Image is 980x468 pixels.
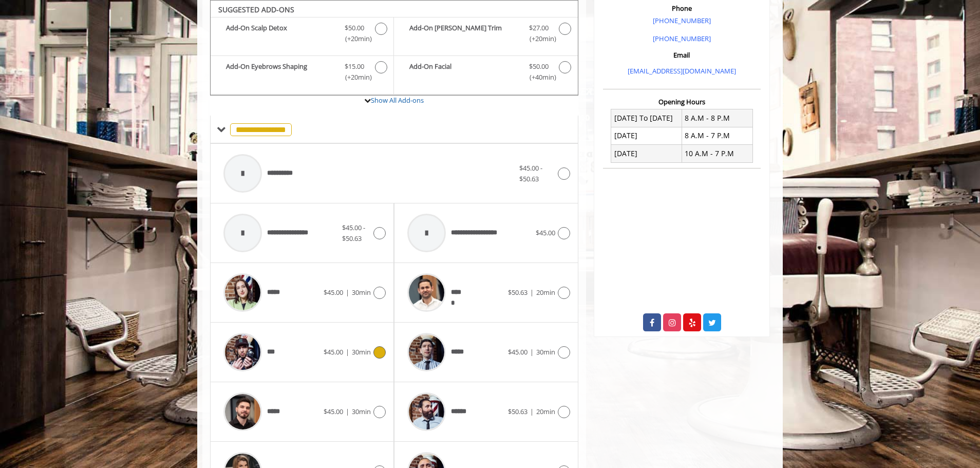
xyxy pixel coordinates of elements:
h3: Email [606,51,758,59]
span: 30min [352,407,371,416]
h3: Opening Hours [603,98,761,105]
b: Add-On Facial [409,61,518,83]
h3: Phone [606,5,758,12]
label: Add-On Eyebrows Shaping [216,61,388,85]
a: [EMAIL_ADDRESS][DOMAIN_NAME] [628,66,736,76]
td: [DATE] [611,145,682,162]
span: | [346,288,349,297]
span: (+20min ) [340,72,370,83]
span: | [530,347,534,357]
span: 20min [536,407,555,416]
td: [DATE] [611,127,682,144]
b: Add-On Scalp Detox [226,23,334,44]
span: $27.00 [529,23,549,33]
span: 30min [536,347,555,357]
span: (+40min ) [523,72,554,83]
td: [DATE] To [DATE] [611,109,682,127]
span: $45.00 [324,407,343,416]
span: (+20min ) [523,33,554,44]
b: SUGGESTED ADD-ONS [218,5,294,14]
label: Add-On Beard Trim [399,23,572,47]
a: [PHONE_NUMBER] [653,16,711,25]
label: Add-On Facial [399,61,572,85]
span: 20min [536,288,555,297]
span: 30min [352,347,371,357]
span: $45.00 [508,347,527,357]
span: | [346,407,349,416]
td: 8 A.M - 7 P.M [682,127,752,144]
td: 10 A.M - 7 P.M [682,145,752,162]
span: $15.00 [345,61,364,72]
b: Add-On [PERSON_NAME] Trim [409,23,518,44]
span: $50.00 [345,23,364,33]
a: Show All Add-ons [371,96,424,105]
span: $45.00 [536,228,555,237]
label: Add-On Scalp Detox [216,23,388,47]
span: $45.00 [324,288,343,297]
span: $45.00 [324,347,343,357]
a: [PHONE_NUMBER] [653,34,711,43]
span: | [530,407,534,416]
span: $50.00 [529,61,549,72]
b: Add-On Eyebrows Shaping [226,61,334,83]
span: $50.63 [508,288,527,297]
span: $50.63 [508,407,527,416]
td: 8 A.M - 8 P.M [682,109,752,127]
span: | [530,288,534,297]
span: 30min [352,288,371,297]
span: $45.00 - $50.63 [519,163,542,183]
span: $45.00 - $50.63 [342,223,365,243]
span: | [346,347,349,357]
span: (+20min ) [340,33,370,44]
